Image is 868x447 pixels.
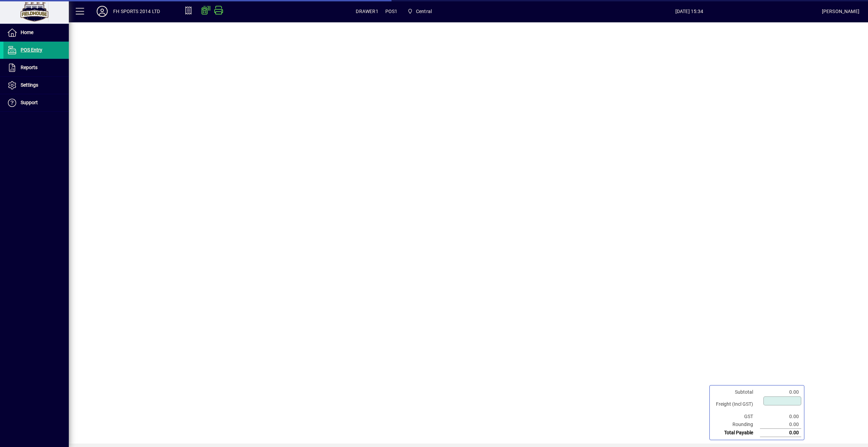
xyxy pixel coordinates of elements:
[3,24,69,41] a: Home
[21,100,38,105] span: Support
[760,421,801,429] td: 0.00
[712,421,760,429] td: Rounding
[712,388,760,396] td: Subtotal
[760,413,801,421] td: 0.00
[3,77,69,94] a: Settings
[760,388,801,396] td: 0.00
[712,396,760,413] td: Freight (Incl GST)
[557,6,822,17] span: [DATE] 15:34
[356,6,378,17] span: DRAWER1
[385,6,398,17] span: POS1
[404,5,435,18] span: Central
[21,82,38,88] span: Settings
[21,65,37,70] span: Reports
[416,6,432,17] span: Central
[712,413,760,421] td: GST
[21,30,33,35] span: Home
[3,59,69,76] a: Reports
[21,47,42,53] span: POS Entry
[3,94,69,111] a: Support
[113,6,160,17] div: FH SPORTS 2014 LTD
[760,429,801,437] td: 0.00
[712,429,760,437] td: Total Payable
[91,5,113,18] button: Profile
[822,6,859,17] div: [PERSON_NAME]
